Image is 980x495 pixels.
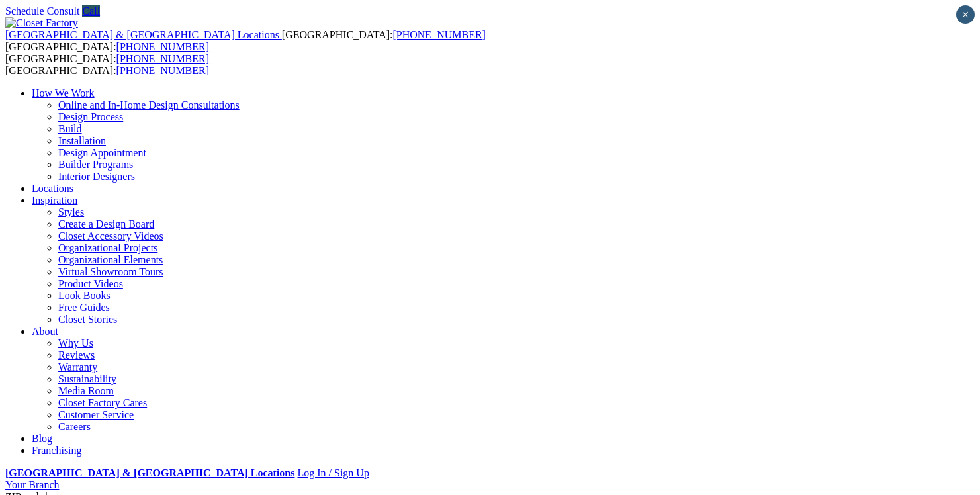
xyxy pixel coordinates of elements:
a: Reviews [58,349,95,361]
a: Sustainability [58,373,116,384]
a: Locations [32,183,73,194]
a: Log In / Sign Up [297,467,369,478]
a: [PHONE_NUMBER] [116,65,209,76]
a: Organizational Elements [58,254,163,265]
a: Organizational Projects [58,242,157,253]
a: Builder Programs [58,159,133,170]
a: Call [82,5,100,17]
a: Styles [58,206,84,218]
a: Free Guides [58,302,110,313]
a: How We Work [32,87,95,99]
a: Why Us [58,337,93,349]
a: Blog [32,433,52,444]
a: [PHONE_NUMBER] [392,29,485,40]
a: Online and In-Home Design Consultations [58,99,240,111]
a: Design Process [58,111,123,122]
button: Close [956,5,975,24]
a: Media Room [58,385,114,396]
a: Franchising [32,445,82,456]
a: About [32,326,58,337]
a: Inspiration [32,195,77,206]
a: [PHONE_NUMBER] [116,53,209,64]
a: Closet Accessory Videos [58,230,163,242]
span: [GEOGRAPHIC_DATA] & [GEOGRAPHIC_DATA] Locations [5,29,279,40]
a: Design Appointment [58,147,146,158]
img: Closet Factory [5,17,78,29]
a: Create a Design Board [58,218,154,230]
a: Product Videos [58,278,123,289]
a: Look Books [58,290,111,301]
a: Schedule Consult [5,5,79,17]
a: Interior Designers [58,171,135,182]
a: Installation [58,135,106,146]
a: [GEOGRAPHIC_DATA] & [GEOGRAPHIC_DATA] Locations [5,29,282,40]
a: Virtual Showroom Tours [58,266,163,277]
a: Careers [58,421,91,432]
a: Closet Factory Cares [58,397,147,408]
a: [GEOGRAPHIC_DATA] & [GEOGRAPHIC_DATA] Locations [5,467,294,478]
a: Warranty [58,361,97,373]
a: [PHONE_NUMBER] [116,41,209,52]
a: Customer Service [58,409,134,420]
a: Build [58,123,82,134]
span: [GEOGRAPHIC_DATA]: [GEOGRAPHIC_DATA]: [5,29,486,52]
a: Your Branch [5,479,59,490]
span: [GEOGRAPHIC_DATA]: [GEOGRAPHIC_DATA]: [5,53,209,76]
a: Closet Stories [58,314,117,325]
